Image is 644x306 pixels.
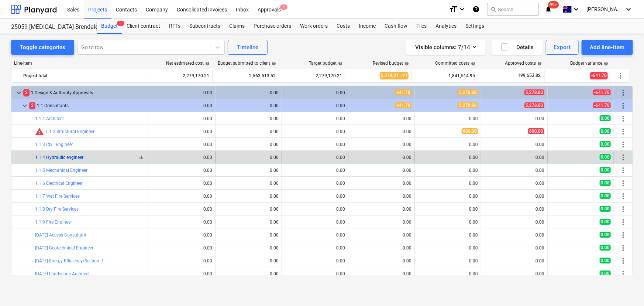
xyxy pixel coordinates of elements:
[593,102,611,108] span: -641.70
[431,19,461,34] div: Analytics
[152,220,212,225] div: 0.00
[458,102,478,108] span: 5,278.80
[122,19,165,34] a: Client contract
[403,61,409,66] span: help
[395,89,411,95] span: 641.70
[492,40,543,55] button: Details
[218,181,279,186] div: 0.00
[285,258,345,263] div: 0.00
[600,271,611,276] span: 0.00
[351,207,411,212] div: 0.00
[218,116,279,121] div: 0.00
[35,271,90,276] a: [DATE] Landscape Architect
[472,5,480,14] i: Knowledge base
[285,194,345,199] div: 0.00
[249,19,296,34] a: Purchase orders
[117,21,124,26] span: 8
[285,155,345,160] div: 0.00
[35,127,44,136] span: Committed costs exceed revised budget
[351,142,411,147] div: 0.00
[619,192,628,201] span: More actions
[619,205,628,214] span: More actions
[548,1,559,8] span: 99+
[619,166,628,175] span: More actions
[469,61,475,66] span: help
[351,168,411,173] div: 0.00
[35,142,73,147] a: 1.1.3 Civil Engineer
[332,19,354,34] div: Costs
[228,40,268,55] button: Timeline
[418,194,478,199] div: 0.00
[20,42,65,52] div: Toggle categories
[166,61,210,66] div: Net estimated cost
[97,19,122,34] a: Budget8
[462,128,478,134] span: 600.00
[619,256,628,265] span: More actions
[152,258,212,263] div: 0.00
[418,245,478,251] div: 0.00
[149,70,209,82] div: 2,279,170.21
[380,19,412,34] a: Cash flow
[285,232,345,238] div: 0.00
[152,129,212,134] div: 0.00
[285,116,345,121] div: 0.00
[572,5,581,14] i: keyboard_arrow_down
[600,115,611,121] span: 0.00
[415,42,477,52] div: Visible columns : 7/14
[11,23,88,31] div: 25059 [MEDICAL_DATA] Brendale Re-roof and New Shed
[418,116,478,121] div: 0.00
[619,179,628,188] span: More actions
[619,88,628,97] span: More actions
[152,271,212,276] div: 0.00
[570,61,608,66] div: Budget variance
[484,232,544,238] div: 0.00
[280,4,287,10] span: 4
[500,42,534,52] div: Details
[418,271,478,276] div: 0.00
[619,153,628,162] span: More actions
[23,87,146,99] div: 1 Design & Authority Approvals
[619,140,628,149] span: More actions
[461,19,489,34] div: Settings
[524,89,544,95] span: 5,278.80
[35,207,79,212] a: 1.1.8 Dry Fire Services
[449,5,458,14] i: format_size
[35,155,83,160] a: 1.1.4 Hydraulic engineer
[624,5,633,14] i: keyboard_arrow_down
[285,271,345,276] div: 0.00
[619,269,628,278] span: More actions
[600,232,611,238] span: 0.00
[487,3,539,16] button: Search
[484,168,544,173] div: 0.00
[296,19,332,34] a: Work orders
[484,116,544,121] div: 0.00
[354,19,380,34] a: Income
[270,61,276,66] span: help
[237,42,258,52] div: Timeline
[152,232,212,238] div: 0.00
[418,155,478,160] div: 0.00
[285,245,345,251] div: 0.00
[285,103,345,108] div: 0.00
[412,19,431,34] a: Files
[546,40,579,55] button: Export
[285,90,345,95] div: 0.00
[406,40,486,55] button: Visible columns:7/14
[600,206,611,212] span: 0.00
[435,61,475,66] div: Committed costs
[35,194,80,199] a: 1.1.7 Wet Fire Services
[484,181,544,186] div: 0.00
[45,129,94,134] a: 1.1.2 Structural Engineer
[35,181,83,186] a: 1.1.6 Electrical Engineer
[484,207,544,212] div: 0.00
[152,245,212,251] div: 0.00
[165,19,185,34] div: RFTs
[616,71,625,80] span: More actions
[351,116,411,121] div: 0.00
[418,232,478,238] div: 0.00
[35,168,87,173] a: 1.1.5 Mechanical Engineer
[619,114,628,123] span: More actions
[218,245,279,251] div: 0.00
